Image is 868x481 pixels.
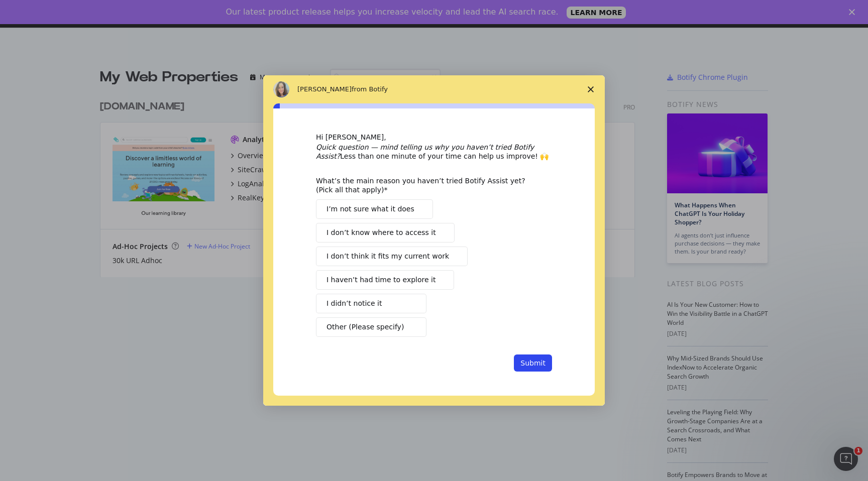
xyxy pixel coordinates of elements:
[514,354,552,372] button: Submit
[849,9,859,15] div: Close
[273,81,289,97] img: Profile image for Colleen
[577,75,605,103] span: Close survey
[316,317,426,337] button: Other (Please specify)
[327,322,404,332] span: Other (Please specify)
[316,270,454,290] button: I haven’t had time to explore it
[316,294,426,313] button: I didn’t notice it
[316,199,433,219] button: I’m not sure what it does
[352,85,388,93] span: from Botify
[327,251,449,262] span: I don’t think it fits my current work
[297,85,352,93] span: [PERSON_NAME]
[327,204,414,214] span: I’m not sure what it does
[316,247,468,266] button: I don’t think it fits my current work
[327,298,382,309] span: I didn’t notice it
[316,143,534,160] i: Quick question — mind telling us why you haven’t tried Botify Assist?
[567,7,626,19] a: LEARN MORE
[327,227,436,238] span: I don’t know where to access it
[327,275,436,285] span: I haven’t had time to explore it
[226,7,559,17] div: Our latest product release helps you increase velocity and lead the AI search race.
[316,143,552,161] div: Less than one minute of your time can help us improve! 🙌
[316,133,552,143] div: Hi [PERSON_NAME],
[316,176,537,194] div: What’s the main reason you haven’t tried Botify Assist yet? (Pick all that apply)
[316,223,455,243] button: I don’t know where to access it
